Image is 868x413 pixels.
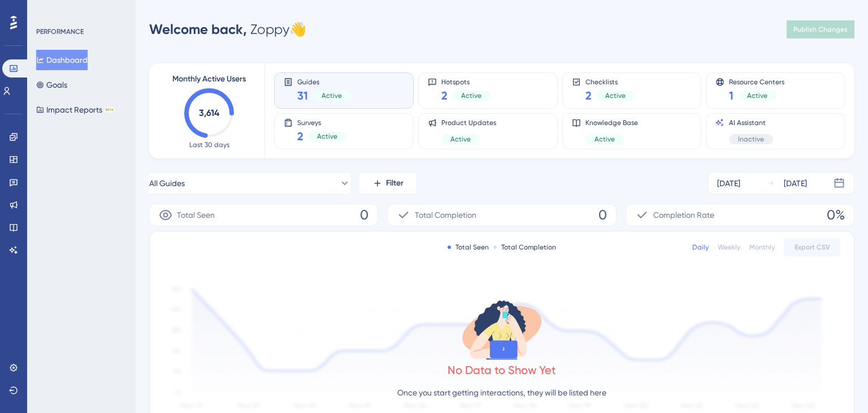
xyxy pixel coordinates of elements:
[653,208,714,222] span: Completion Rate
[461,91,481,100] span: Active
[729,118,773,127] span: AI Assistant
[717,177,740,190] div: [DATE]
[397,386,606,399] p: Once you start getting interactions, they will be listed here
[149,21,247,37] span: Welcome back,
[105,107,115,113] div: BETA
[322,91,342,100] span: Active
[749,243,775,252] div: Monthly
[585,88,592,104] span: 2
[605,91,626,100] span: Active
[441,118,496,127] span: Product Updates
[827,206,845,224] span: 0%
[36,75,67,95] button: Goals
[149,20,306,38] div: Zoppy 👋
[594,135,615,144] span: Active
[787,20,854,38] button: Publish Changes
[729,78,784,85] span: Resource Centers
[441,78,491,85] span: Hotspots
[36,50,88,70] button: Dashboard
[317,132,337,141] span: Active
[493,243,556,252] div: Total Completion
[448,362,556,378] div: No Data to Show Yet
[415,208,476,222] span: Total Completion
[784,177,807,190] div: [DATE]
[729,88,734,104] span: 1
[297,128,303,144] span: 2
[585,118,638,127] span: Knowledge Base
[199,107,220,118] text: 3,614
[448,243,489,252] div: Total Seen
[441,88,448,104] span: 2
[149,177,185,190] span: All Guides
[297,118,346,126] span: Surveys
[795,243,830,252] span: Export CSV
[359,172,416,195] button: Filter
[297,78,351,85] span: Guides
[172,72,246,86] span: Monthly Active Users
[598,206,607,224] span: 0
[36,100,115,120] button: Impact ReportsBETA
[784,238,840,256] button: Export CSV
[386,177,403,190] span: Filter
[747,91,767,100] span: Active
[177,208,215,222] span: Total Seen
[36,27,84,36] div: PERFORMANCE
[692,243,709,252] div: Daily
[585,78,635,85] span: Checklists
[718,243,740,252] div: Weekly
[189,140,229,149] span: Last 30 days
[297,88,308,104] span: 31
[738,135,764,144] span: Inactive
[793,25,848,34] span: Publish Changes
[360,206,368,224] span: 0
[149,172,350,195] button: All Guides
[450,135,471,144] span: Active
